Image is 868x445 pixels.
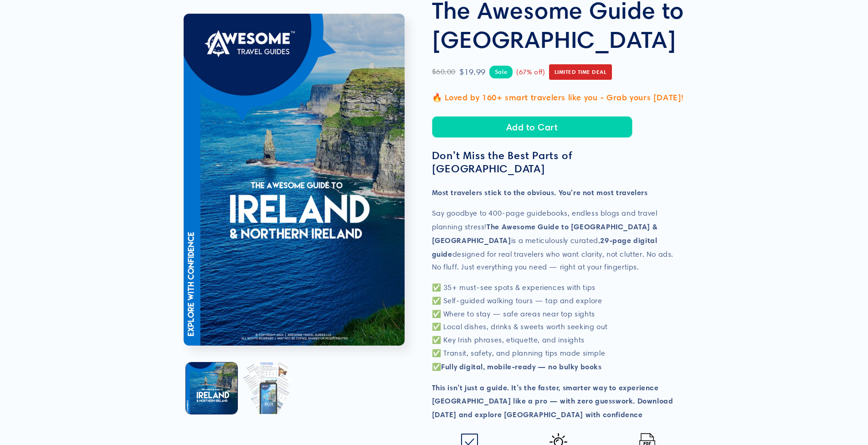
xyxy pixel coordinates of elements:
span: Limited Time Deal [549,64,612,80]
strong: Most travelers stick to the obvious. You're not most travelers [432,188,648,197]
span: Sale [489,66,513,78]
strong: This isn’t just a guide. It’s the faster, smarter way to experience [GEOGRAPHIC_DATA] like a pro ... [432,383,673,419]
button: Load image 1 in gallery view [186,362,237,414]
span: (67% off) [516,66,545,78]
media-gallery: Gallery Viewer [184,14,409,416]
button: Add to Cart [432,116,632,138]
button: Load image 2 in gallery view [242,362,293,414]
p: Say goodbye to 400-page guidebooks, endless blogs and travel planning stress! is a meticulously c... [432,207,685,274]
span: $19.99 [459,65,486,79]
h3: Don’t Miss the Best Parts of [GEOGRAPHIC_DATA] [432,149,685,176]
strong: The Awesome Guide to [GEOGRAPHIC_DATA] & [GEOGRAPHIC_DATA] [432,222,657,245]
p: 🔥 Loved by 160+ smart travelers like you - Grab yours [DATE]! [432,90,685,105]
span: $60.00 [432,66,456,79]
strong: Fully digital, mobile-ready — no bulky books [441,362,601,371]
p: ✅ 35+ must-see spots & experiences with tips ✅ Self-guided walking tours — tap and explore ✅ Wher... [432,281,685,374]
